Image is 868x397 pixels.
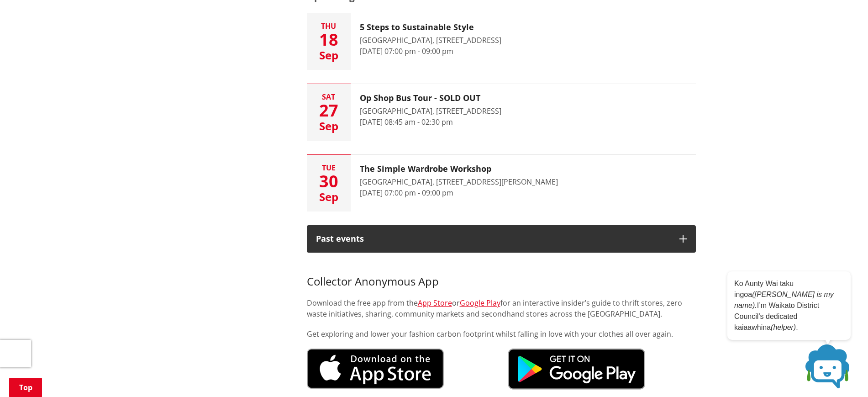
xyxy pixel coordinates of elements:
div: 27 [307,102,351,119]
button: Thu 18 Sep 5 Steps to Sustainable Style [GEOGRAPHIC_DATA], [STREET_ADDRESS] [DATE] 07:00 pm - 09:... [307,13,696,70]
div: Tue [307,164,351,171]
h3: Op Shop Bus Tour - SOLD OUT [360,93,501,103]
em: ([PERSON_NAME] is my name). [734,291,834,309]
div: 30 [307,173,351,190]
div: 18 [307,32,351,48]
a: App Store [418,298,452,308]
h3: Collector Anonymous App [307,262,696,288]
button: Past events [307,225,696,253]
p: Download the free app from the or for an interactive insider’s guide to thrift stores, zero waste... [307,297,696,319]
time: [DATE] 07:00 pm - 09:00 pm [360,46,453,56]
h3: The Simple Wardrobe Workshop [360,164,558,174]
em: (helper) [771,323,796,331]
a: Top [9,378,42,397]
img: Apple Store icon [307,349,444,389]
p: Ko Aunty Wai taku ingoa I’m Waikato District Council’s dedicated kaiaawhina . [734,278,844,333]
h3: 5 Steps to Sustainable Style [360,22,501,32]
div: [GEOGRAPHIC_DATA], [STREET_ADDRESS] [360,35,501,46]
p: Get exploring and lower your fashion carbon footprint whilst falling in love with your clothes al... [307,328,696,339]
div: Sep [307,121,351,132]
div: Sep [307,191,351,202]
div: Thu [307,22,351,30]
button: Sat 27 Sep Op Shop Bus Tour - SOLD OUT [GEOGRAPHIC_DATA], [STREET_ADDRESS] [DATE] 08:45 am - 02:3... [307,84,696,141]
time: [DATE] 08:45 am - 02:30 pm [360,117,453,127]
time: [DATE] 07:00 pm - 09:00 pm [360,188,453,198]
div: [GEOGRAPHIC_DATA], [STREET_ADDRESS] [360,106,501,116]
button: Tue 30 Sep The Simple Wardrobe Workshop [GEOGRAPHIC_DATA], [STREET_ADDRESS][PERSON_NAME] [DATE] 0... [307,155,696,212]
div: Past events [316,234,670,243]
a: Google Play [460,298,500,308]
div: Sat [307,93,351,101]
div: Sep [307,50,351,61]
div: [GEOGRAPHIC_DATA], [STREET_ADDRESS][PERSON_NAME] [360,176,558,187]
img: Google Play store icon [508,349,645,390]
